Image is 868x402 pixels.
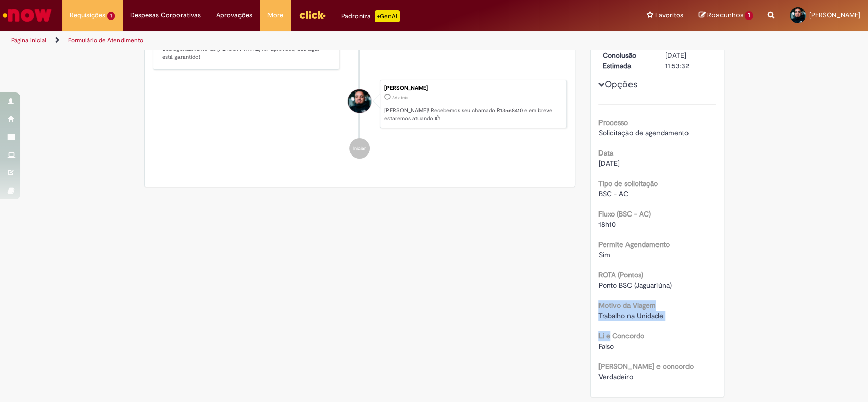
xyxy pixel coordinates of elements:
[598,220,616,229] span: 18h10
[267,10,283,20] span: More
[341,10,400,22] div: Padroniza
[70,10,105,20] span: Requisições
[598,209,651,219] b: Fluxo (BSC - AC)
[809,11,860,19] span: [PERSON_NAME]
[392,95,408,101] span: 3d atrás
[348,89,371,113] div: Elton Dos Santos Da Silva
[655,10,683,20] span: Favoritos
[11,36,46,44] a: Página inicial
[1,5,53,25] img: ServiceNow
[598,281,672,290] span: Ponto BSC (Jaguariúna)
[598,240,670,249] b: Permite Agendamento
[598,331,644,341] b: Li e Concordo
[595,50,657,71] dt: Conclusão Estimada
[598,372,633,381] span: Verdadeiro
[698,11,753,20] a: Rascunhos
[130,10,201,20] span: Despesas Corporativas
[68,36,143,44] a: Formulário de Atendimento
[384,107,561,122] p: [PERSON_NAME]! Recebemos seu chamado R13568410 e em breve estaremos atuando.
[392,95,408,101] time: 25/09/2025 17:53:29
[598,270,643,280] b: ROTA (Pontos)
[598,148,613,158] b: Data
[162,45,332,61] p: Seu agendamento de [PERSON_NAME] foi aprovado, seu lugar está garantido!
[598,342,614,351] span: Falso
[598,179,658,188] b: Tipo de solicitação
[384,85,561,91] div: [PERSON_NAME]
[598,159,620,168] span: [DATE]
[598,362,694,371] b: [PERSON_NAME] e concordo
[107,12,115,20] span: 1
[598,128,689,137] span: Solicitação de agendamento
[598,250,610,259] span: Sim
[598,189,628,198] span: BSC - AC
[598,311,663,320] span: Trabalho na Unidade
[598,301,656,310] b: Motivo da Viagem
[665,50,712,71] div: [DATE] 11:53:32
[216,10,252,20] span: Aprovações
[745,11,753,20] span: 1
[707,10,743,20] span: Rascunhos
[298,7,326,22] img: click_logo_yellow_360x200.png
[153,80,567,129] li: Elton Dos Santos Da Silva
[598,118,628,127] b: Processo
[8,31,571,50] ul: Trilhas de página
[375,10,400,22] p: +GenAi
[153,4,567,169] ul: Histórico de tíquete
